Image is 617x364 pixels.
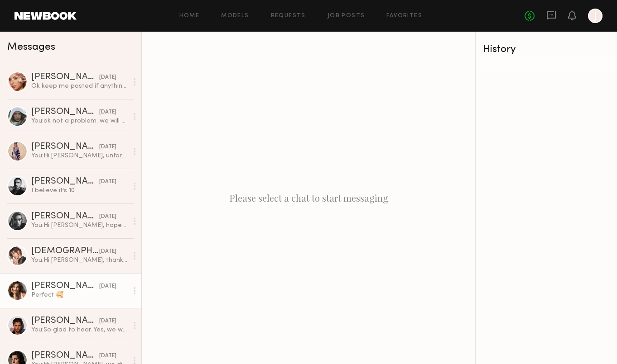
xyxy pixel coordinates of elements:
[271,13,306,19] a: Requests
[31,186,128,195] div: I believe it’s 10
[142,32,475,364] div: Please select a chat to start messaging
[99,143,116,151] div: [DATE]
[31,177,99,186] div: [PERSON_NAME]
[31,151,128,160] div: You: Hi [PERSON_NAME], unfortunately we are traveling from the [GEOGRAPHIC_DATA] so do not have f...
[31,117,128,125] div: You: ok not a problem. we will stick to our original date! I will be sending out call sheets late...
[99,352,116,360] div: [DATE]
[31,247,99,256] div: [DEMOGRAPHIC_DATA][PERSON_NAME]
[99,317,116,326] div: [DATE]
[99,178,116,186] div: [DATE]
[31,317,99,326] div: [PERSON_NAME]
[179,13,200,19] a: Home
[31,212,99,221] div: [PERSON_NAME]
[99,213,116,221] div: [DATE]
[31,73,99,82] div: [PERSON_NAME]
[328,13,365,19] a: Job Posts
[588,9,603,23] a: J
[99,73,116,82] div: [DATE]
[31,351,99,360] div: [PERSON_NAME]
[31,221,128,230] div: You: Hi [PERSON_NAME], hope all is well! We are coming back to [GEOGRAPHIC_DATA] to do our winter...
[99,247,116,256] div: [DATE]
[99,108,116,117] div: [DATE]
[31,326,128,334] div: You: So glad to hear. Yes, we will reimburse for manicure and parking!
[31,108,99,117] div: [PERSON_NAME]
[99,282,116,291] div: [DATE]
[7,42,55,52] span: Messages
[31,282,99,291] div: [PERSON_NAME]
[221,13,249,19] a: Models
[31,142,99,151] div: [PERSON_NAME]
[386,13,422,19] a: Favorites
[483,44,610,55] div: History
[31,82,128,90] div: Ok keep me posted if anything changes please!
[31,291,128,299] div: Perfect 🥰
[31,256,128,265] div: You: Hi [PERSON_NAME], thank you for letting me know! Unfortunately that will not work for what w...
